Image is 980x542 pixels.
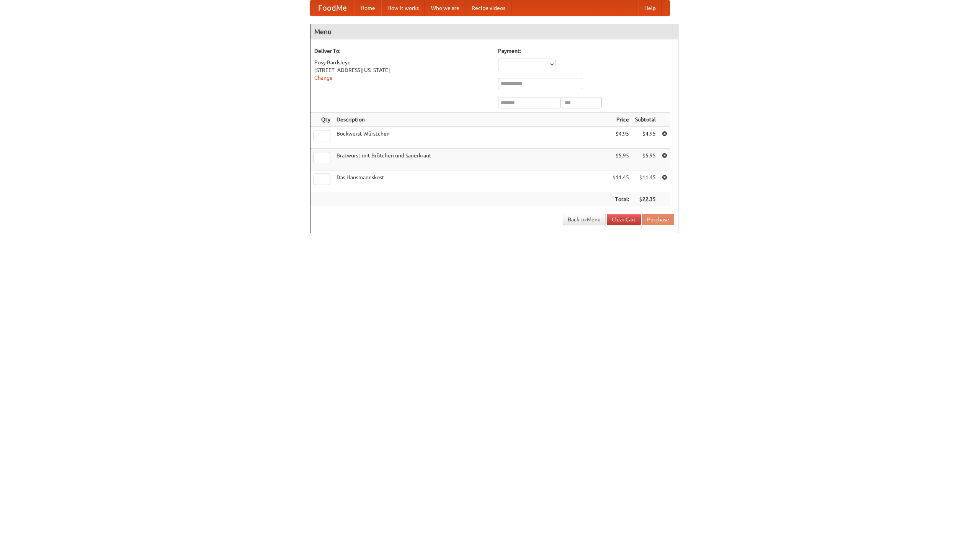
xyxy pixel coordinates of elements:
[310,0,354,16] a: FoodMe
[333,127,609,149] td: Bockwurst Würstchen
[609,192,632,206] th: Total:
[381,0,425,16] a: How it works
[314,75,333,81] a: Change
[642,214,674,225] button: Purchase
[314,59,490,66] div: Posy Bardsleye
[310,24,678,39] h4: Menu
[607,214,641,225] a: Clear Cart
[563,214,606,225] a: Back to Menu
[498,47,674,55] h5: Payment:
[632,113,659,127] th: Subtotal
[465,0,511,16] a: Recipe videos
[354,0,381,16] a: Home
[314,47,490,55] h5: Deliver To:
[632,127,659,149] td: $4.95
[609,113,632,127] th: Price
[310,113,333,127] th: Qty
[333,113,609,127] th: Description
[632,149,659,170] td: $5.95
[609,149,632,170] td: $5.95
[632,192,659,206] th: $22.35
[314,66,490,74] div: [STREET_ADDRESS][US_STATE]
[638,0,662,16] a: Help
[609,170,632,192] td: $11.45
[333,170,609,192] td: Das Hausmannskost
[425,0,465,16] a: Who we are
[609,127,632,149] td: $4.95
[333,149,609,170] td: Bratwurst mit Brötchen und Sauerkraut
[632,170,659,192] td: $11.45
